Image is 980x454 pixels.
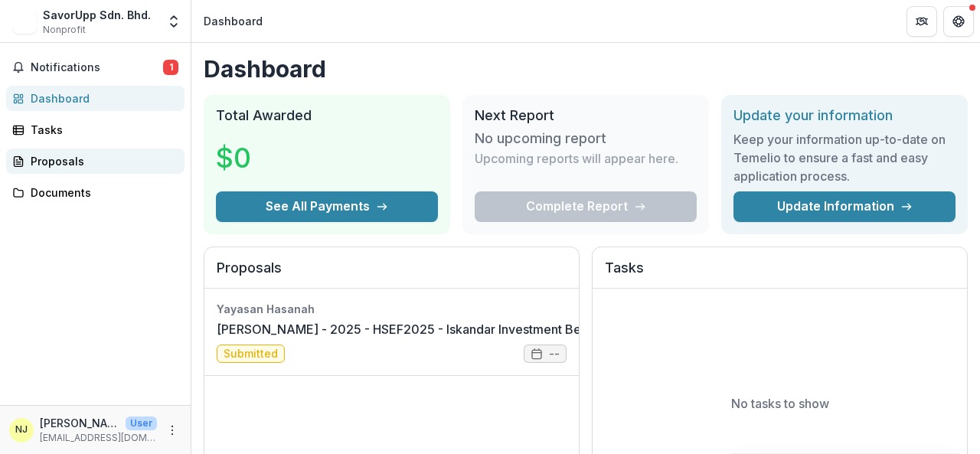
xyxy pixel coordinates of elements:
[31,90,172,106] div: Dashboard
[163,60,178,75] span: 1
[40,431,157,445] p: [EMAIL_ADDRESS][DOMAIN_NAME]
[217,320,607,338] a: [PERSON_NAME] - 2025 - HSEF2025 - Iskandar Investment Berhad
[204,13,263,29] div: Dashboard
[906,6,937,37] button: Partners
[733,130,955,185] h3: Keep your information up-to-date on Temelio to ensure a fast and easy application process.
[475,130,606,147] h3: No upcoming report
[126,416,157,430] p: User
[216,137,331,178] h3: $0
[43,23,86,37] span: Nonprofit
[15,425,28,435] div: Nisha T Jayagopal
[733,191,955,222] a: Update Information
[475,107,697,124] h2: Next Report
[31,153,172,169] div: Proposals
[6,180,185,205] a: Documents
[31,122,172,138] div: Tasks
[733,107,955,124] h2: Update your information
[163,421,181,439] button: More
[6,55,185,80] button: Notifications1
[475,149,678,168] p: Upcoming reports will appear here.
[6,117,185,142] a: Tasks
[216,107,438,124] h2: Total Awarded
[12,9,37,34] img: SavorUpp Sdn. Bhd.
[943,6,974,37] button: Get Help
[43,7,151,23] div: SavorUpp Sdn. Bhd.
[216,191,438,222] button: See All Payments
[198,10,269,32] nav: breadcrumb
[204,55,968,83] h1: Dashboard
[6,149,185,174] a: Proposals
[731,394,829,413] p: No tasks to show
[6,86,185,111] a: Dashboard
[31,61,163,74] span: Notifications
[217,260,567,289] h2: Proposals
[605,260,955,289] h2: Tasks
[31,185,172,201] div: Documents
[163,6,185,37] button: Open entity switcher
[40,415,119,431] p: [PERSON_NAME]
